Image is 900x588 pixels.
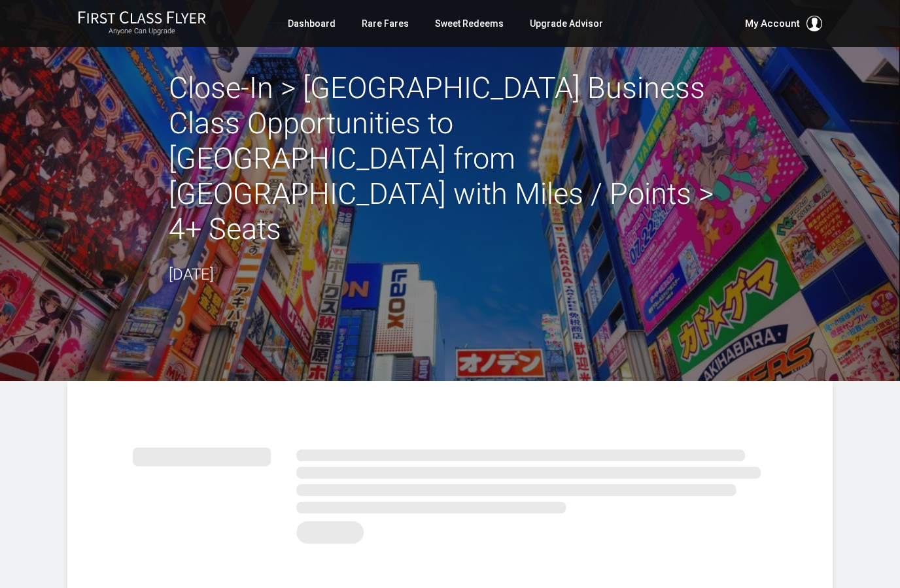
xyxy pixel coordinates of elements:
[169,71,731,247] h2: Close-In > [GEOGRAPHIC_DATA] Business Class Opportunities to [GEOGRAPHIC_DATA] from [GEOGRAPHIC_D...
[435,12,504,35] a: Sweet Redeems
[288,12,336,35] a: Dashboard
[745,16,822,31] button: My Account
[530,12,603,35] a: Upgrade Advisor
[745,16,800,31] span: My Account
[78,27,206,36] small: Anyone Can Upgrade
[78,10,206,24] img: First Class Flyer
[169,265,214,284] time: [DATE]
[362,12,409,35] a: Rare Fares
[133,433,767,551] img: summary.svg
[78,10,206,37] a: First Class FlyerAnyone Can Upgrade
